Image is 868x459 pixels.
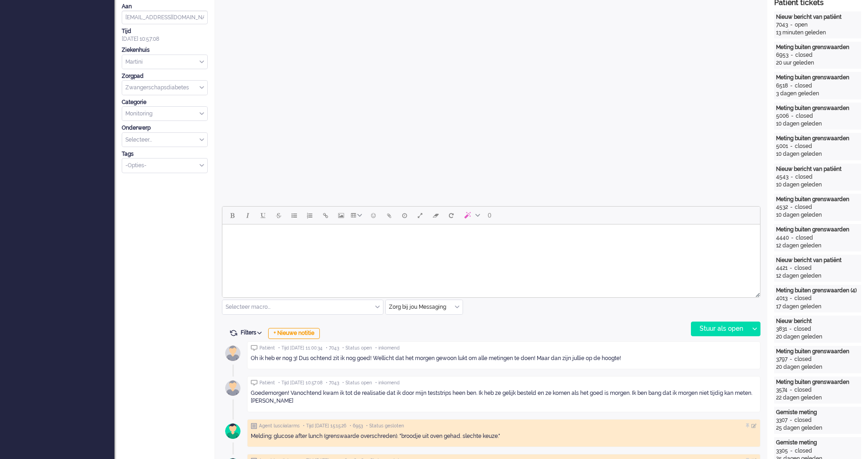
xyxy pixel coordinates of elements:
div: - [787,386,794,394]
button: Add attachment [381,208,397,223]
div: - [788,447,795,455]
div: - [787,264,794,272]
div: 20 dagen geleden [776,333,859,341]
div: + Nieuwe notitie [268,328,320,339]
span: Agent lusciialarms [259,423,300,429]
button: Reset content [443,208,459,223]
button: Italic [240,208,255,223]
div: Meting buiten grenswaarden [776,74,859,82]
span: • Tijd [DATE] 15:15:26 [303,423,346,429]
div: Onderwerp [122,124,208,132]
div: [DATE] 10:57:08 [122,27,208,43]
div: Goedemorgen! Vanochtend kwam ik tot de realisatie dat ik door mijn teststrips heen ben. Ik heb ze... [251,389,757,405]
div: Nieuw bericht van patiënt [776,13,859,21]
div: - [787,416,794,424]
div: 6518 [776,82,788,90]
div: 3574 [776,386,787,394]
span: • 7043 [326,345,339,351]
div: closed [795,447,812,455]
div: 10 dagen geleden [776,150,859,158]
div: Nieuw bericht van patiënt [776,257,859,264]
div: Stuur als open [691,322,749,336]
div: closed [794,264,812,272]
div: closed [794,416,812,424]
div: 10 dagen geleden [776,181,859,189]
div: Meting buiten grenswaarden [776,226,859,234]
div: closed [795,142,812,150]
span: Patiënt [259,380,275,386]
button: Emoticons [366,208,381,223]
div: 4440 [776,234,789,242]
img: ic_note_grey.svg [251,423,257,429]
div: Nieuw bericht [776,317,859,325]
span: • inkomend [375,380,399,386]
div: Meting buiten grenswaarden (4) [776,287,859,295]
span: • 6953 [350,423,363,429]
div: - [788,21,795,29]
div: - [789,112,796,120]
img: ic_chat_grey.svg [251,345,258,351]
div: closed [795,173,813,181]
div: 10 dagen geleden [776,211,859,219]
div: 22 dagen geleden [776,394,859,402]
img: avatar [221,342,244,365]
div: Gemiste meting [776,409,859,416]
button: Insert/edit image [333,208,349,223]
div: 3 dagen geleden [776,90,859,98]
div: Meting buiten grenswaarden [776,378,859,386]
div: 20 dagen geleden [776,363,859,371]
div: Gemiste meting [776,439,859,447]
div: Select Tags [122,158,208,173]
div: Categorie [122,98,208,106]
div: 5001 [776,142,788,150]
div: - [788,203,795,211]
div: 3307 [776,416,787,424]
div: closed [794,355,812,363]
div: closed [795,203,812,211]
img: avatar [221,420,244,443]
button: 0 [484,208,496,223]
span: • Tijd [DATE] 10:57:08 [278,380,323,386]
div: closed [795,82,812,90]
div: 3305 [776,447,788,455]
div: Meting buiten grenswaarden [776,348,859,355]
div: 10 dagen geleden [776,120,859,128]
button: Strikethrough [271,208,286,223]
div: 12 dagen geleden [776,272,859,280]
button: Bullet list [286,208,302,223]
button: Underline [255,208,271,223]
button: Clear formatting [428,208,443,223]
div: - [787,355,794,363]
button: Fullscreen [412,208,428,223]
div: closed [794,386,812,394]
div: - [787,295,794,302]
div: 3797 [776,355,787,363]
div: Nieuw bericht van patiënt [776,165,859,173]
div: 4013 [776,295,787,302]
div: 25 dagen geleden [776,424,859,432]
div: closed [795,51,813,59]
div: 6953 [776,51,788,59]
div: 3831 [776,325,787,333]
span: • 7043 [326,380,339,386]
div: 7043 [776,21,788,29]
span: 0 [488,212,491,219]
div: Zorgpad [122,72,208,80]
div: - [787,325,794,333]
div: - [788,82,795,90]
div: 12 dagen geleden [776,242,859,250]
div: Tijd [122,27,208,35]
div: - [788,173,795,181]
div: Meting buiten grenswaarden [776,44,859,51]
button: Insert/edit link [318,208,333,223]
div: closed [796,112,813,120]
button: Bold [224,208,240,223]
div: - [789,234,796,242]
span: • Status open [342,380,372,386]
div: 13 minuten geleden [776,29,859,37]
button: AI [459,208,484,223]
div: 5006 [776,112,789,120]
div: 4421 [776,264,787,272]
div: 4532 [776,203,788,211]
